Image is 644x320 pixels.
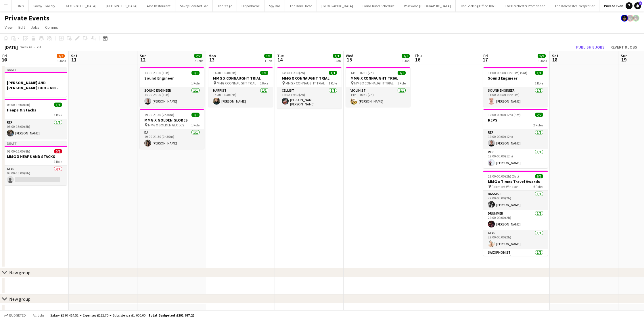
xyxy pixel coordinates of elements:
[639,1,642,5] span: 1
[333,59,341,63] div: 1 Job
[45,25,58,30] span: Comms
[354,81,394,85] span: MMG X CONNAUGHT TRIAL
[552,53,558,58] span: Sat
[2,154,67,159] h3: MMG X HEAPS AND STACKS
[208,53,216,58] span: Mon
[285,81,325,85] span: MMG X CONNAUGHT TRIAL
[329,71,337,75] span: 1/1
[346,67,410,107] app-job-card: 14:30-16:30 (2h)1/1MMG X CONNAUGHT TRIAL MMG X CONNAUGHT TRIAL1 RoleViolinist1/114:30-16:30 (2h)[...
[194,59,203,63] div: 2 Jobs
[2,166,67,185] app-card-role: Keys0/108:00-16:00 (8h)
[260,81,268,85] span: 1 Role
[483,67,548,107] app-job-card: 11:00-00:30 (13h30m) (Sat)1/1Sound Engineer1 RoleSound Engineer1/111:00-00:30 (13h30m)[PERSON_NAME]
[43,24,60,31] a: Comms
[140,109,204,149] app-job-card: 19:00-21:30 (2h30m)1/1MMG X GOLDEN GLOBES MMG X GOLDEN GLOBES1 RoleDJ1/119:00-21:30 (2h30m)[PERSO...
[488,113,521,117] span: 12:00-00:00 (12h) (Sat)
[19,45,33,49] span: Week 42
[140,129,204,149] app-card-role: DJ1/119:00-21:30 (2h30m)[PERSON_NAME]
[50,313,194,317] div: Salary £290 414.52 + Expenses £282.70 + Subsistence £1 000.00 =
[599,0,632,11] button: Private Events
[57,59,66,63] div: 3 Jobs
[533,123,543,127] span: 2 Roles
[71,53,77,58] span: Sat
[1,56,7,63] span: 10
[621,15,628,22] app-user-avatar: Helena Debono
[2,67,67,97] app-job-card: Draft[PERSON_NAME] AND [PERSON_NAME] DUO £400 EACH
[277,87,342,109] app-card-role: Cellist1/114:30-16:30 (2h)[PERSON_NAME] [PERSON_NAME]
[574,43,607,51] button: Publish 8 jobs
[9,313,26,317] span: Budgeted
[144,71,169,75] span: 13:00-23:00 (10h)
[483,179,548,184] h3: MMG x Times Travel Awards
[276,56,284,63] span: 14
[32,313,45,317] span: All jobs
[140,87,204,107] app-card-role: Sound Engineer1/113:00-23:00 (10h)[PERSON_NAME]
[483,117,548,123] h3: REPS
[483,109,548,168] app-job-card: 12:00-00:00 (12h) (Sat)2/2REPS2 RolesRep1/112:00-00:00 (12h)[PERSON_NAME]Rep1/112:00-00:00 (12h)[...
[264,0,285,11] button: Spy Bar
[346,53,353,58] span: Wed
[483,87,548,107] app-card-role: Sound Engineer1/111:00-00:30 (13h30m)[PERSON_NAME]
[285,0,317,11] button: The Dark Horse
[54,113,62,117] span: 1 Role
[414,56,422,63] span: 16
[538,54,546,58] span: 9/9
[264,54,272,58] span: 1/1
[277,67,342,109] div: 14:30-16:30 (2h)1/1MMG X CONNAUGHT TRIAL MMG X CONNAUGHT TRIAL1 RoleCellist1/114:30-16:30 (2h)[PE...
[217,81,256,85] span: MMG X CONNAUGHT TRIAL
[483,171,548,256] app-job-card: 22:00-00:00 (2h) (Sat)6/6MMG x Times Travel Awards Fairmont Windsor6 RolesBassist1/122:00-00:00 (...
[535,113,543,117] span: 2/2
[31,25,39,30] span: Jobs
[28,24,42,31] a: Jobs
[208,87,273,107] app-card-role: Harpist1/114:30-16:30 (2h)[PERSON_NAME]
[148,123,184,127] span: MMG X GOLDEN GLOBES
[277,53,284,58] span: Tue
[608,43,639,51] button: Revert 8 jobs
[535,81,543,85] span: 1 Role
[358,0,399,11] button: Piano Tuner Schedule
[54,159,62,164] span: 1 Role
[535,174,543,178] span: 6/6
[500,0,550,11] button: The Dorchester Promenade
[175,0,213,11] button: Savoy Beaufort Bar
[2,141,67,146] div: Draft
[140,67,204,107] div: 13:00-23:00 (10h)1/1Sound Engineer1 RoleSound Engineer1/113:00-23:00 (10h)[PERSON_NAME]
[2,53,7,58] span: Fri
[2,99,67,139] app-job-card: 08:00-16:00 (8h)1/1Heaps & Stacks1 RoleRep1/108:00-16:00 (8h)[PERSON_NAME]
[36,45,41,49] div: BST
[402,59,409,63] div: 1 Job
[101,0,142,11] button: [GEOGRAPHIC_DATA]
[264,59,272,63] div: 1 Job
[456,0,500,11] button: The Booking Office 1869
[550,0,599,11] button: The Dorchester - Vesper Bar
[9,270,30,275] div: New group
[260,71,268,75] span: 1/1
[5,14,49,22] h1: Private Events
[140,76,204,81] h3: Sound Engineer
[148,313,194,317] span: Total Budgeted £291 697.22
[345,56,353,63] span: 15
[9,296,30,302] div: New group
[2,80,67,90] h3: [PERSON_NAME] AND [PERSON_NAME] DUO £400 EACH
[538,59,547,63] div: 3 Jobs
[213,71,236,75] span: 14:30-16:30 (2h)
[5,25,13,30] span: View
[139,56,147,63] span: 12
[483,149,548,168] app-card-role: Rep1/112:00-00:00 (12h)[PERSON_NAME]
[488,71,527,75] span: 11:00-00:30 (13h30m) (Sat)
[397,81,406,85] span: 1 Role
[632,15,639,22] app-user-avatar: Helena Debono
[29,0,60,11] button: Savoy - Gallery
[144,113,174,117] span: 19:00-21:30 (2h30m)
[399,0,456,11] button: Rosewood [GEOGRAPHIC_DATA]
[282,71,305,75] span: 14:30-16:30 (2h)
[488,174,519,178] span: 22:00-00:00 (2h) (Sat)
[194,54,202,58] span: 2/2
[483,76,548,81] h3: Sound Engineer
[7,103,30,107] span: 08:00-16:00 (8h)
